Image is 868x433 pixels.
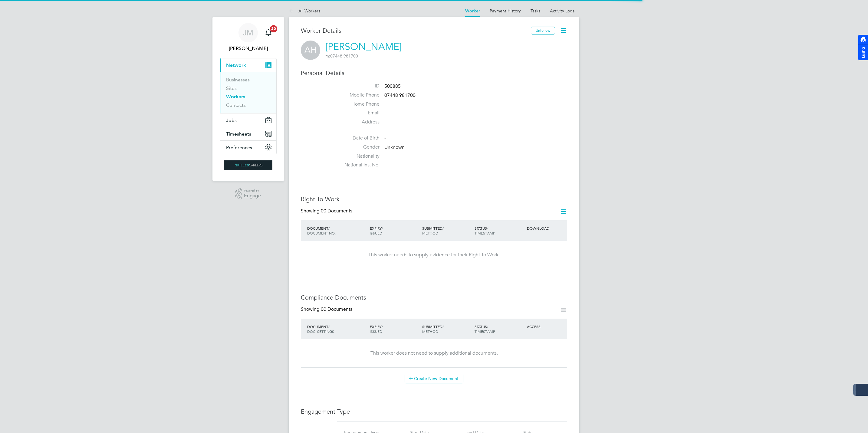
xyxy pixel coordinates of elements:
span: 07448 981700 [384,92,416,98]
div: SUBMITTED [421,223,473,238]
h3: Compliance Documents [301,294,567,301]
h3: Personal Details [301,69,567,77]
span: Jobs [226,117,237,123]
div: Network [220,72,276,113]
span: AH [301,41,320,60]
div: EXPIRY [368,223,421,238]
a: Worker [465,8,480,14]
span: / [487,226,488,231]
span: / [382,226,383,231]
div: This worker needs to supply evidence for their Right To Work. [307,252,561,258]
a: Workers [226,94,245,100]
label: Email [337,110,380,116]
span: METHOD [422,231,438,235]
nav: Main navigation [212,17,284,181]
h3: Right To Work [301,195,567,203]
span: 00 Documents [321,306,352,312]
div: SUBMITTED [421,321,473,337]
span: Preferences [226,145,252,150]
span: Jack McMurray [220,45,277,52]
a: JM[PERSON_NAME] [220,23,277,52]
label: Mobile Phone [337,92,380,98]
label: Date of Birth [337,135,380,141]
div: ACCESS [525,321,567,332]
a: Go to home page [220,160,277,170]
a: 20 [262,23,275,42]
img: skilledcareers-logo-retina.png [224,160,272,170]
span: ISSUED [370,231,382,235]
span: / [382,324,383,329]
span: 20 [270,25,277,32]
button: Create New Document [405,374,463,383]
div: EXPIRY [368,321,421,337]
a: Contacts [226,102,246,108]
label: Nationality [337,153,380,159]
span: m: [325,53,330,59]
a: Activity Logs [550,8,574,14]
a: All Workers [289,8,320,14]
span: 07448 981700 [325,53,358,59]
a: [PERSON_NAME] [325,41,402,53]
label: Home Phone [337,101,380,107]
label: Gender [337,144,380,150]
span: / [442,324,444,329]
label: ID [337,83,380,89]
div: Showing [301,208,353,214]
h3: Engagement Type [301,408,567,415]
a: Powered byEngage [235,188,261,200]
span: / [487,324,488,329]
a: Payment History [490,8,521,14]
h3: Worker Details [301,27,531,34]
span: METHOD [422,329,438,334]
button: Jobs [220,113,276,127]
span: 00 Documents [321,208,352,214]
span: Powered by [244,188,261,193]
span: DOC. SETTINGS [307,329,334,334]
button: Timesheets [220,127,276,140]
span: JM [243,29,253,37]
div: STATUS [473,321,525,337]
div: DOWNLOAD [525,223,567,234]
div: This worker does not need to supply additional documents. [307,350,561,356]
span: Engage [244,193,261,198]
span: 500885 [384,83,401,89]
span: / [328,324,330,329]
div: DOCUMENT [306,321,368,337]
div: Showing [301,306,353,313]
button: Preferences [220,141,276,154]
button: Unfollow [531,27,555,34]
span: ISSUED [370,329,382,334]
a: Sites [226,85,237,91]
span: TIMESTAMP [475,231,495,235]
a: Businesses [226,77,250,83]
button: Network [220,58,276,72]
span: DOCUMENT NO. [307,231,336,235]
span: Timesheets [226,131,251,137]
span: Unknown [384,144,405,150]
span: / [328,226,330,231]
div: STATUS [473,223,525,238]
div: DOCUMENT [306,223,368,238]
label: National Ins. No. [337,162,380,168]
span: Network [226,62,246,68]
span: TIMESTAMP [475,329,495,334]
span: / [442,226,444,231]
a: Tasks [531,8,540,14]
span: - [384,135,386,141]
label: Address [337,119,380,125]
